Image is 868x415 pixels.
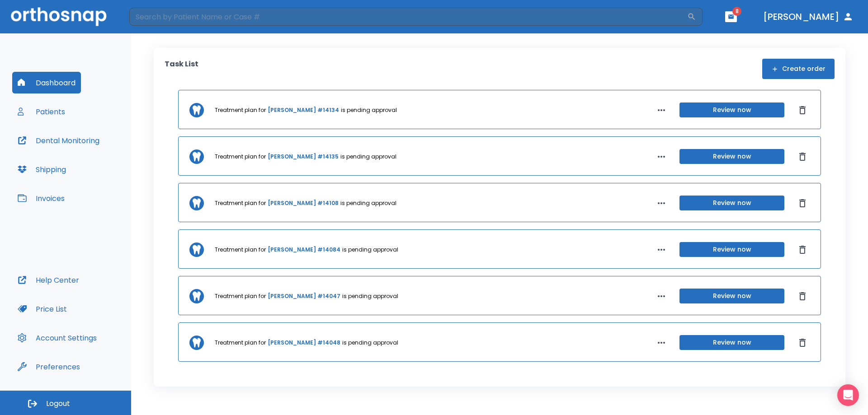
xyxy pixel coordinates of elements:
p: is pending approval [342,246,398,254]
button: Price List [12,298,72,320]
img: Orthosnap [11,7,107,26]
button: Dismiss [795,336,810,350]
input: Search by Patient Name or Case # [129,8,687,26]
a: [PERSON_NAME] #14084 [268,246,340,254]
button: Review now [679,242,784,257]
button: Dismiss [795,149,810,164]
span: Logout [46,399,70,409]
button: Review now [679,196,784,210]
a: [PERSON_NAME] #14047 [268,292,340,300]
button: Invoices [12,187,70,209]
button: Dismiss [795,242,810,257]
p: Treatment plan for [215,246,266,254]
p: is pending approval [342,292,398,300]
a: [PERSON_NAME] #14135 [268,153,339,161]
button: Patients [12,101,71,122]
div: Open Intercom Messenger [837,384,859,406]
button: Dismiss [795,103,810,117]
p: Treatment plan for [215,199,266,207]
p: Treatment plan for [215,106,266,114]
p: is pending approval [340,199,396,207]
button: Dental Monitoring [12,130,105,151]
button: Account Settings [12,327,102,349]
button: Help Center [12,269,85,291]
button: Preferences [12,356,85,378]
button: Shipping [12,159,71,180]
button: Create order [762,59,835,79]
p: Treatment plan for [215,292,266,300]
button: Dismiss [795,289,810,303]
p: Task List [165,59,198,79]
p: is pending approval [340,153,396,161]
button: [PERSON_NAME] [759,9,857,25]
button: Review now [679,289,784,303]
button: Dismiss [795,196,810,210]
button: Review now [679,149,784,164]
p: Treatment plan for [215,339,266,347]
p: is pending approval [342,339,398,347]
p: is pending approval [341,106,397,114]
button: Dashboard [12,72,81,93]
span: 8 [732,7,741,16]
a: [PERSON_NAME] #14108 [268,199,339,207]
button: Review now [679,335,784,350]
a: [PERSON_NAME] #14134 [268,106,339,114]
button: Review now [679,103,784,117]
p: Treatment plan for [215,153,266,161]
a: [PERSON_NAME] #14048 [268,339,340,347]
